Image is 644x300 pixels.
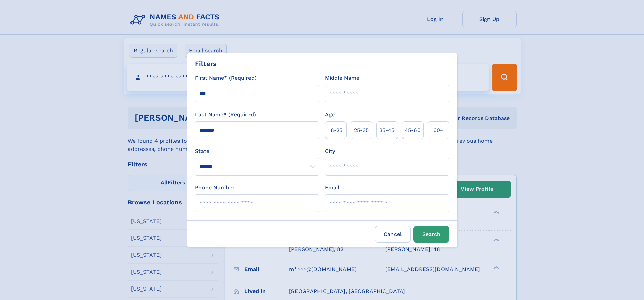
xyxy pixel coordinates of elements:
label: Cancel [375,226,411,243]
label: State [195,147,319,155]
span: 35‑45 [379,126,395,134]
label: City [325,147,335,155]
span: 45‑60 [405,126,421,134]
span: 18‑25 [329,126,342,134]
div: Filters [195,59,217,69]
label: Last Name* (Required) [195,111,256,119]
label: Middle Name [325,74,359,82]
button: Search [413,226,449,243]
label: Email [325,184,339,192]
label: Phone Number [195,184,235,192]
span: 25‑35 [354,126,369,134]
label: First Name* (Required) [195,74,257,82]
label: Age [325,111,335,119]
span: 60+ [433,126,444,134]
